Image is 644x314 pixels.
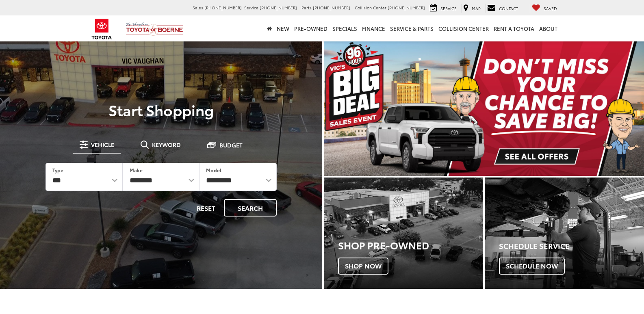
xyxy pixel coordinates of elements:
[324,178,483,289] a: Shop Pre-Owned Shop Now
[130,167,143,173] label: Make
[360,15,388,41] a: Finance
[472,5,481,11] span: Map
[324,178,483,289] div: Toyota
[499,242,644,250] h4: Schedule Service
[330,15,360,41] a: Specials
[206,167,221,173] label: Model
[265,15,274,41] a: Home
[338,240,483,250] h3: Shop Pre-Owned
[224,199,277,217] button: Search
[499,258,565,275] span: Schedule Now
[530,4,559,13] a: My Saved Vehicles
[204,4,242,11] span: [PHONE_NUMBER]
[87,16,117,42] img: Toyota
[428,4,459,13] a: Service
[355,4,386,11] span: Collision Center
[388,4,425,11] span: [PHONE_NUMBER]
[274,15,292,41] a: New
[485,4,520,13] a: Contact
[260,4,297,11] span: [PHONE_NUMBER]
[244,4,258,11] span: Service
[440,5,457,11] span: Service
[544,5,557,11] span: Saved
[34,102,288,118] p: Start Shopping
[190,199,222,217] button: Reset
[436,15,491,41] a: Collision Center
[313,4,350,11] span: [PHONE_NUMBER]
[301,4,312,11] span: Parts
[491,15,537,41] a: Rent a Toyota
[461,4,483,13] a: Map
[91,142,114,147] span: Vehicle
[388,15,436,41] a: Service & Parts: Opens in a new tab
[152,142,181,147] span: Keyword
[292,15,330,41] a: Pre-Owned
[499,5,518,11] span: Contact
[126,22,184,36] img: Vic Vaughan Toyota of Boerne
[537,15,560,41] a: About
[219,142,243,148] span: Budget
[485,178,644,289] div: Toyota
[338,258,388,275] span: Shop Now
[193,4,203,11] span: Sales
[52,167,63,173] label: Type
[485,178,644,289] a: Schedule Service Schedule Now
